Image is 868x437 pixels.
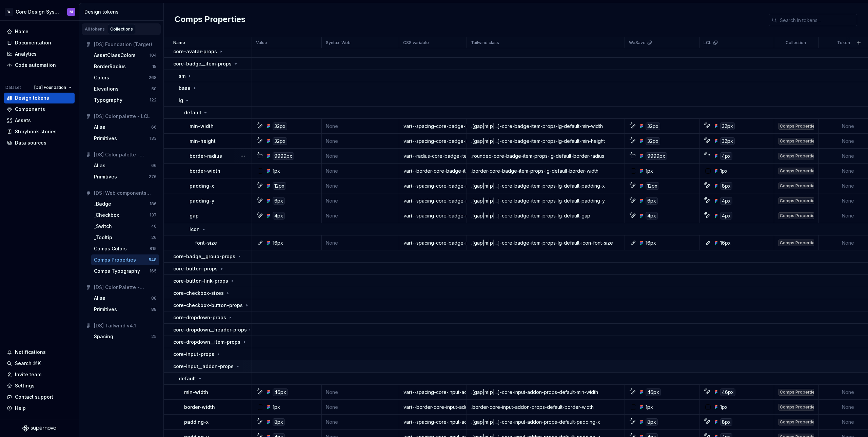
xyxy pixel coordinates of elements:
[15,349,46,356] div: Notifications
[110,26,133,32] div: Collections
[467,197,624,204] div: .[gap|m|p|...]-core-badge-item-props-lg-default-padding-y
[467,212,624,219] div: .[gap|m|p|...]-core-badge-item-props-lg-default-gap
[4,115,75,126] a: Assets
[720,182,732,190] div: 8px
[720,137,735,145] div: 32px
[720,418,732,426] div: 8px
[91,83,159,94] button: Elevations50
[91,61,159,72] button: BorderRadius18
[15,117,31,124] div: Assets
[173,60,232,67] p: core-badge__item-props
[149,174,157,179] div: 276
[399,138,466,145] div: var(--spacing-core-badge-item-props-lg-default-min-height)
[778,183,814,189] div: Comps Properties
[467,183,624,189] div: .[gap|m|p|...]-core-badge-item-props-lg-default-padding-x
[91,171,159,182] button: Primitives276
[94,234,112,241] div: _Tooltip
[322,134,399,149] td: None
[399,123,466,130] div: var(--spacing-core-badge-item-props-lg-default-min-width)
[150,212,157,218] div: 137
[173,265,218,272] p: core-button-props
[150,201,157,207] div: 186
[720,240,731,246] div: 16px
[273,418,285,426] div: 8px
[720,168,728,174] div: 1px
[778,168,814,174] div: Comps Properties
[256,40,267,45] p: Value
[70,9,73,15] div: M
[4,26,75,37] a: Home
[173,363,234,370] p: core-input__addon-props
[190,226,200,233] p: icon
[646,388,661,396] div: 46px
[467,240,624,246] div: .[gap|m|p|...]-core-badge-item-props-lg-default-icon-font-size
[403,40,429,45] p: CSS variable
[778,197,814,204] div: Comps Properties
[91,331,159,342] button: Spacing25
[467,138,624,145] div: .[gap|m|p|...]-core-badge-item-props-lg-default-min-height
[91,160,159,171] button: Alias66
[91,95,159,106] a: Typography122
[173,351,214,358] p: core-input-props
[646,240,656,246] div: 16px
[91,266,159,277] button: Comps Typography165
[151,163,157,168] div: 66
[720,404,728,411] div: 1px
[190,138,216,145] p: min-height
[646,182,659,190] div: 12px
[173,314,226,321] p: core-dropdown-props
[94,41,157,48] div: [DS] Foundation (Target)
[173,48,217,55] p: core-avatar-props
[179,73,185,79] p: sm
[94,223,112,230] div: _Switch
[646,137,660,145] div: 32px
[173,290,224,297] p: core-checkbox-sizes
[15,28,28,35] div: Home
[326,40,351,45] p: Syntax: Web
[150,246,157,251] div: 815
[94,151,157,158] div: [DS] Color palette - WeSave
[175,14,245,26] h2: Comps Properties
[151,86,157,92] div: 50
[273,182,286,190] div: 12px
[778,389,814,396] div: Comps Properties
[4,369,75,380] a: Invite team
[777,14,857,26] input: Search in tokens...
[94,256,136,263] div: Comps Properties
[91,50,159,61] button: AssetClassColors104
[646,404,653,411] div: 1px
[4,380,75,391] a: Settings
[15,39,51,46] div: Documentation
[94,190,157,196] div: [DS] Web components (Target)
[151,334,157,339] div: 25
[94,333,113,340] div: Spacing
[94,74,109,81] div: Colors
[646,212,658,220] div: 4px
[273,137,287,145] div: 32px
[94,113,157,120] div: [DS] Color palette - LCL
[22,425,56,432] a: Supernova Logo
[94,173,117,180] div: Primitives
[31,83,75,92] button: [DS] Foundation
[4,137,75,148] a: Data sources
[273,168,280,174] div: 1px
[273,197,285,205] div: 6px
[273,404,280,411] div: 1px
[94,52,136,59] div: AssetClassColors
[1,4,77,19] button: WCore Design SystemM
[4,104,75,115] a: Components
[91,198,159,209] a: _Badge186
[15,62,56,69] div: Code automation
[91,304,159,315] button: Primitives88
[151,125,157,130] div: 66
[4,37,75,48] a: Documentation
[720,197,732,205] div: 4px
[15,106,45,113] div: Components
[91,293,159,304] button: Alias88
[467,168,624,174] div: .border-core-badge-item-props-lg-default-border-width
[4,49,75,59] a: Analytics
[399,389,466,396] div: var(--spacing-core-input-addon-props-default-min-width)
